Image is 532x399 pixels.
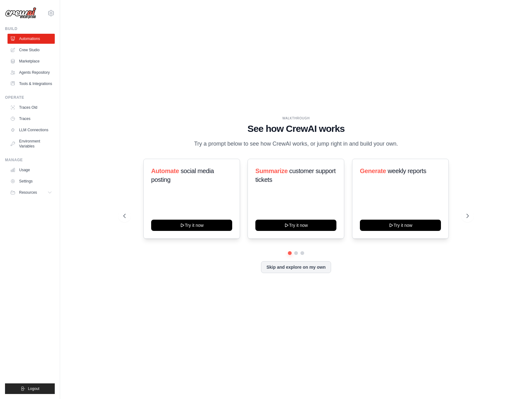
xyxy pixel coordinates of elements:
[8,67,55,77] a: Agents Repository
[8,102,55,112] a: Traces Old
[5,95,55,100] div: Operate
[8,187,55,197] button: Resources
[360,220,441,231] button: Try it now
[5,383,55,394] button: Logout
[8,45,55,55] a: Crew Studio
[151,167,214,183] span: social media posting
[191,139,401,148] p: Try a prompt below to see how CrewAI works, or jump right in and build your own.
[151,220,232,231] button: Try it now
[5,157,55,162] div: Manage
[5,26,55,31] div: Build
[8,136,55,151] a: Environment Variables
[8,176,55,186] a: Settings
[255,167,288,174] span: Summarize
[123,116,469,121] div: WALKTHROUGH
[255,220,336,231] button: Try it now
[28,386,39,391] span: Logout
[360,167,386,174] span: Generate
[123,123,469,134] h1: See how CrewAI works
[8,165,55,175] a: Usage
[8,79,55,89] a: Tools & Integrations
[5,7,36,19] img: Logo
[19,190,37,195] span: Resources
[8,56,55,66] a: Marketplace
[8,114,55,124] a: Traces
[8,34,55,44] a: Automations
[8,125,55,135] a: LLM Connections
[255,167,335,183] span: customer support tickets
[261,261,331,273] button: Skip and explore on my own
[387,167,426,174] span: weekly reports
[151,167,179,174] span: Automate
